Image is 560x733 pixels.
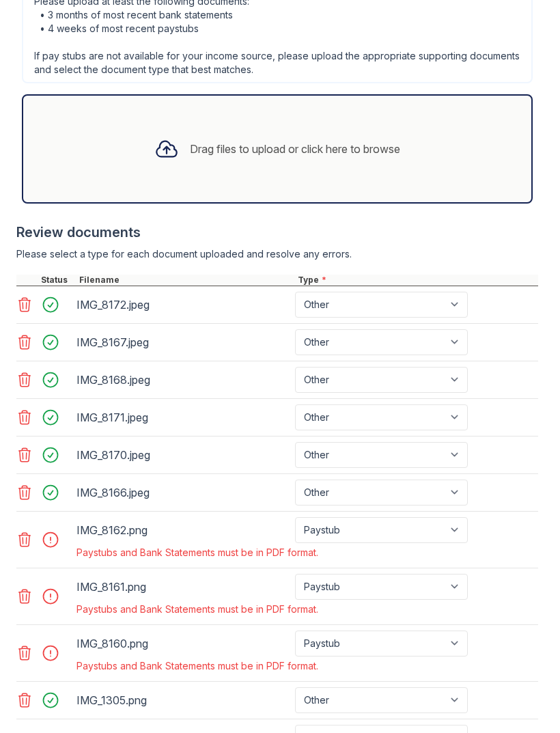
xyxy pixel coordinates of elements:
[295,275,538,286] div: Type
[76,519,290,541] div: IMG_8162.png
[76,444,290,466] div: IMG_8170.jpeg
[76,689,290,711] div: IMG_1305.png
[38,275,76,286] div: Status
[190,141,400,157] div: Drag files to upload or click here to browse
[76,633,290,654] div: IMG_8160.png
[76,275,295,286] div: Filename
[76,546,471,559] div: Paystubs and Bank Statements must be in PDF format.
[76,369,290,391] div: IMG_8168.jpeg
[76,294,290,316] div: IMG_8172.jpeg
[76,603,471,616] div: Paystubs and Bank Statements must be in PDF format.
[76,331,290,353] div: IMG_8167.jpeg
[16,223,538,242] div: Review documents
[76,659,471,673] div: Paystubs and Bank Statements must be in PDF format.
[76,576,290,598] div: IMG_8161.png
[16,247,538,261] div: Please select a type for each document uploaded and resolve any errors.
[76,406,290,428] div: IMG_8171.jpeg
[76,482,290,503] div: IMG_8166.jpeg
